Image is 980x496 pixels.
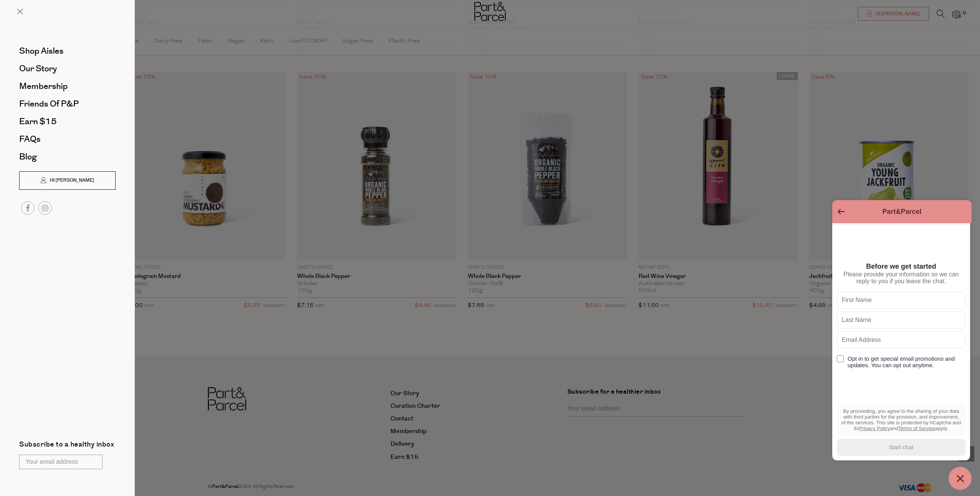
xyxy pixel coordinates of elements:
[19,151,37,163] span: Blog
[19,133,41,145] span: FAQs
[48,177,94,184] span: Hi [PERSON_NAME]
[19,455,103,469] input: Your email address
[19,117,116,126] a: Earn $15
[19,47,116,55] a: Shop Aisles
[19,98,79,110] span: Friends of P&P
[19,62,57,75] span: Our Story
[19,441,114,451] label: Subscribe to a healthy inbox
[19,45,64,57] span: Shop Aisles
[19,115,57,128] span: Earn $15
[830,200,974,490] inbox-online-store-chat: Shopify online store chat
[19,80,68,92] span: Membership
[19,64,116,73] a: Our Story
[19,82,116,90] a: Membership
[19,100,116,108] a: Friends of P&P
[19,153,116,161] a: Blog
[19,135,116,143] a: FAQs
[19,171,116,190] a: Hi [PERSON_NAME]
